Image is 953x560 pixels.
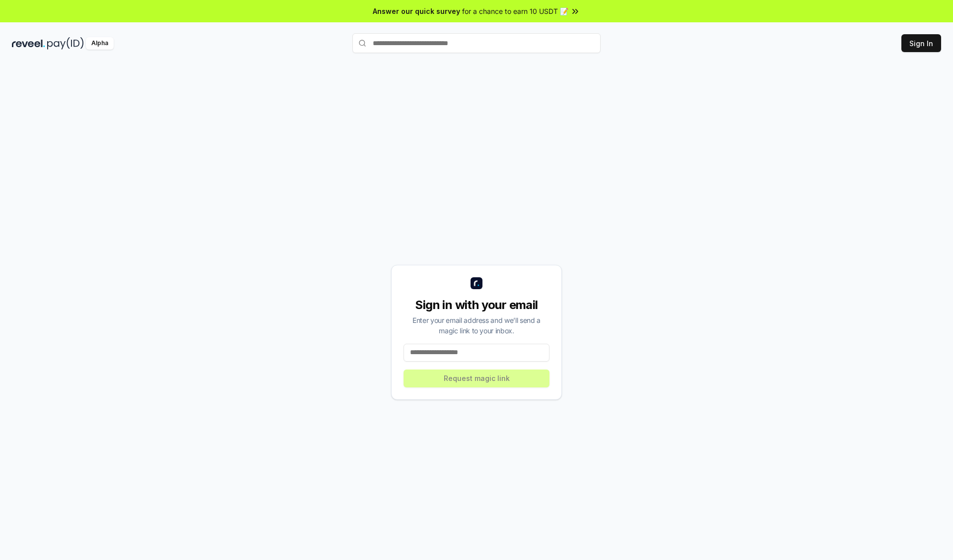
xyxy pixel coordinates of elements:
img: pay_id [47,37,84,50]
div: Alpha [86,37,114,50]
img: logo_small [471,277,482,289]
button: Sign In [901,34,941,52]
img: reveel_dark [12,37,45,50]
div: Sign in with your email [404,297,549,313]
span: Answer our quick survey [373,6,460,16]
span: for a chance to earn 10 USDT 📝 [462,6,568,16]
div: Enter your email address and we’ll send a magic link to your inbox. [404,315,549,336]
